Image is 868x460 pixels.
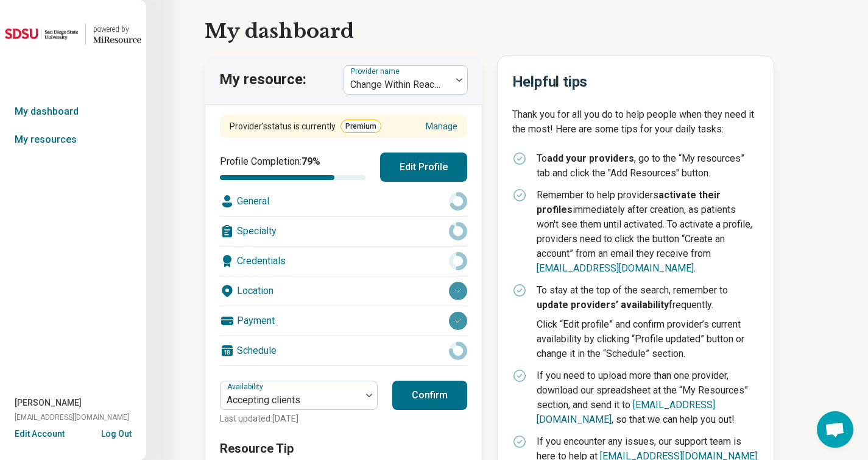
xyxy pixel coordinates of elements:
div: Specialty [220,217,467,246]
div: Credentials [220,246,467,276]
a: Manage [426,120,457,133]
p: Click “Edit profile” and confirm provider’s current availability by clicking “Profile updated” bu... [537,317,760,361]
strong: update providers’ availability [537,299,669,311]
p: If you need to upload more than one provider, download our spreadsheet at the “My Resources” sect... [537,368,760,427]
div: powered by [93,24,141,35]
button: Log Out [101,428,132,437]
div: Open chat [817,411,853,448]
button: Confirm [392,381,467,410]
div: General [220,187,467,216]
img: San Diego State University [5,20,78,49]
a: San Diego State Universitypowered by [5,20,141,49]
span: [PERSON_NAME] [15,397,82,409]
span: Premium [340,120,381,133]
div: Location [220,276,467,306]
span: [EMAIL_ADDRESS][DOMAIN_NAME] [15,412,129,423]
label: Availability [227,383,266,391]
div: Profile Completion: [220,154,365,180]
p: To , go to the “My resources” tab and click the "Add Resources" button. [537,151,760,181]
a: [EMAIL_ADDRESS][DOMAIN_NAME] [537,262,694,274]
strong: add your providers [547,153,634,164]
div: Provider’s status is currently [230,120,381,133]
p: Last updated: [DATE] [220,412,378,425]
div: Schedule [220,336,467,365]
p: My resource: [219,70,306,90]
button: Edit Profile [380,153,467,182]
button: Edit Account [15,428,65,440]
div: Payment [220,306,467,336]
h2: Helpful tips [512,71,760,93]
p: To stay at the top of the search, remember to frequently. [537,283,760,312]
label: Provider name [351,67,402,76]
h1: My dashboard [205,16,810,46]
h3: Resource Tip [220,440,467,457]
p: Thank you for all you do to help people when they need it the most! Here are some tips for your d... [512,107,760,137]
p: Remember to help providers immediately after creation, as patients won't see them until activated... [537,188,760,276]
span: 79 % [302,156,320,167]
